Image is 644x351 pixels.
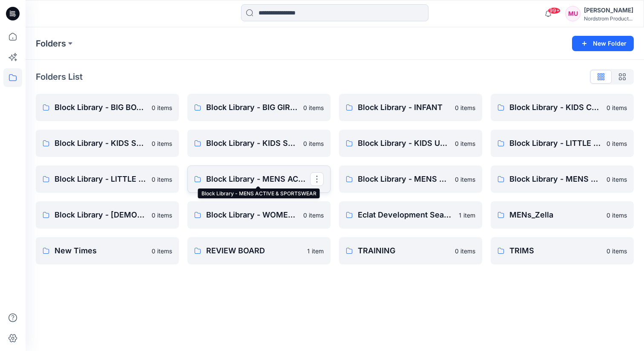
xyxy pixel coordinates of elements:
[303,211,324,220] p: 0 items
[572,36,634,51] button: New Folder
[607,247,627,255] p: 0 items
[491,130,634,157] a: Block Library - LITTLE BOYS0 items
[459,211,475,220] p: 1 item
[152,175,172,184] p: 0 items
[455,139,475,148] p: 0 items
[565,6,581,21] div: MU
[358,173,450,185] p: Block Library - MENS SLEEP & UNDERWEAR
[358,245,450,257] p: TRAINING
[206,245,302,257] p: REVIEW BOARD
[509,209,601,221] p: MENs_Zella
[36,237,179,264] a: New Times0 items
[152,139,172,148] p: 0 items
[36,94,179,121] a: Block Library - BIG BOYS0 items
[187,201,331,229] a: Block Library - WOMENS0 items
[455,247,475,255] p: 0 items
[584,15,633,22] div: Nordstrom Product...
[55,245,147,257] p: New Times
[339,165,482,193] a: Block Library - MENS SLEEP & UNDERWEAR0 items
[36,165,179,193] a: Block Library - LITTLE GIRLS0 items
[339,130,482,157] a: Block Library - KIDS UNDERWEAR ALL SIZES0 items
[548,7,561,14] span: 99+
[36,38,66,49] a: Folders
[491,201,634,229] a: MENs_Zella0 items
[491,237,634,264] a: TRIMS0 items
[36,70,83,83] p: Folders List
[339,94,482,121] a: Block Library - INFANT0 items
[55,137,147,149] p: Block Library - KIDS SLEEPWEAR ALL SIZES
[358,102,450,113] p: Block Library - INFANT
[584,5,633,15] div: [PERSON_NAME]
[509,173,601,185] p: Block Library - MENS TAILORED
[455,175,475,184] p: 0 items
[36,201,179,229] a: Block Library - [DEMOGRAPHIC_DATA] MENS - MISSY0 items
[491,165,634,193] a: Block Library - MENS TAILORED0 items
[339,201,482,229] a: Eclat Development Seasons1 item
[55,209,147,221] p: Block Library - [DEMOGRAPHIC_DATA] MENS - MISSY
[187,94,331,121] a: Block Library - BIG GIRLS0 items
[607,139,627,148] p: 0 items
[187,165,331,193] a: Block Library - MENS ACTIVE & SPORTSWEAR
[358,137,450,149] p: Block Library - KIDS UNDERWEAR ALL SIZES
[55,102,147,113] p: Block Library - BIG BOYS
[152,103,172,112] p: 0 items
[491,94,634,121] a: Block Library - KIDS CPSC0 items
[55,173,147,185] p: Block Library - LITTLE GIRLS
[187,237,331,264] a: REVIEW BOARD1 item
[358,209,454,221] p: Eclat Development Seasons
[206,137,298,149] p: Block Library - KIDS SWIM
[607,103,627,112] p: 0 items
[307,247,324,255] p: 1 item
[607,211,627,220] p: 0 items
[509,137,601,149] p: Block Library - LITTLE BOYS
[303,139,324,148] p: 0 items
[509,245,601,257] p: TRIMS
[36,130,179,157] a: Block Library - KIDS SLEEPWEAR ALL SIZES0 items
[152,211,172,220] p: 0 items
[607,175,627,184] p: 0 items
[152,247,172,255] p: 0 items
[303,103,324,112] p: 0 items
[206,102,298,113] p: Block Library - BIG GIRLS
[455,103,475,112] p: 0 items
[206,173,310,185] p: Block Library - MENS ACTIVE & SPORTSWEAR
[339,237,482,264] a: TRAINING0 items
[206,209,298,221] p: Block Library - WOMENS
[187,130,331,157] a: Block Library - KIDS SWIM0 items
[509,102,601,113] p: Block Library - KIDS CPSC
